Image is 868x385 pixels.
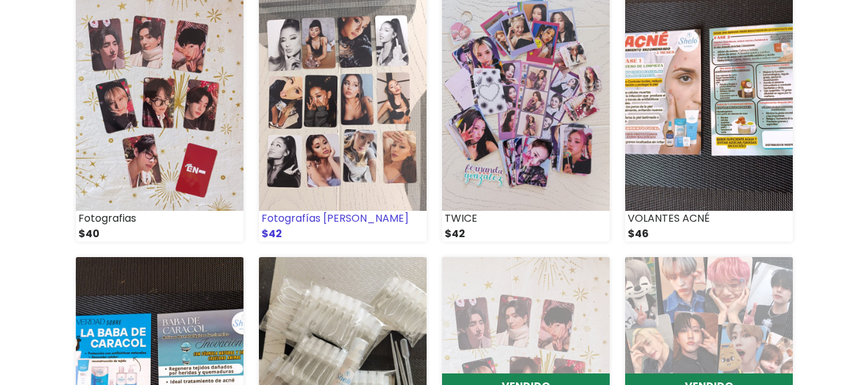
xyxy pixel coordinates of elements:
[442,211,610,226] div: TWICE
[259,211,427,226] div: Fotografías [PERSON_NAME]
[259,226,427,242] div: $42
[76,226,244,242] div: $40
[625,211,793,226] div: VOLANTES ACNÉ
[442,226,610,242] div: $42
[625,226,793,242] div: $46
[76,211,244,226] div: Fotografias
